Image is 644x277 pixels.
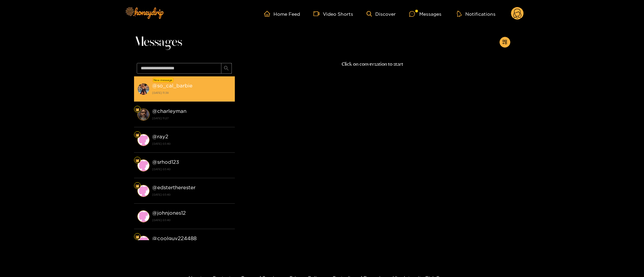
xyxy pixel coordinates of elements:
[152,159,179,165] strong: @ srhod123
[152,185,196,190] strong: @ edstertherester
[152,134,168,139] strong: @ ray2
[455,10,498,17] button: Notifications
[152,235,197,241] strong: @ coolguy224488
[409,10,441,18] div: Messages
[152,166,231,172] strong: [DATE] 03:40
[135,158,139,162] img: Fan Level
[152,83,192,88] strong: @ so_cal_barbie
[135,133,139,137] img: Fan Level
[221,63,232,74] button: search
[137,109,149,121] img: conversation
[264,11,273,17] span: home
[137,185,149,197] img: conversation
[313,11,323,17] span: video-camera
[152,210,186,216] strong: @ johnjones12
[137,134,149,146] img: conversation
[500,37,510,48] button: appstore-add
[152,192,231,198] strong: [DATE] 03:40
[264,11,300,17] a: Home Feed
[152,115,231,121] strong: [DATE] 11:27
[137,159,149,171] img: conversation
[137,210,149,222] img: conversation
[152,217,231,223] strong: [DATE] 03:40
[152,141,231,147] strong: [DATE] 03:40
[135,184,139,188] img: Fan Level
[235,60,510,68] p: Click on conversation to start
[135,108,139,112] img: Fan Level
[134,34,182,50] span: Messages
[135,235,139,239] img: Fan Level
[137,83,149,95] img: conversation
[502,40,507,45] span: appstore-add
[367,11,396,17] a: Discover
[152,90,231,96] strong: [DATE] 11:38
[224,66,229,71] span: search
[313,11,353,17] a: Video Shorts
[153,78,174,82] div: New message
[137,236,149,248] img: conversation
[152,108,186,114] strong: @ charleyman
